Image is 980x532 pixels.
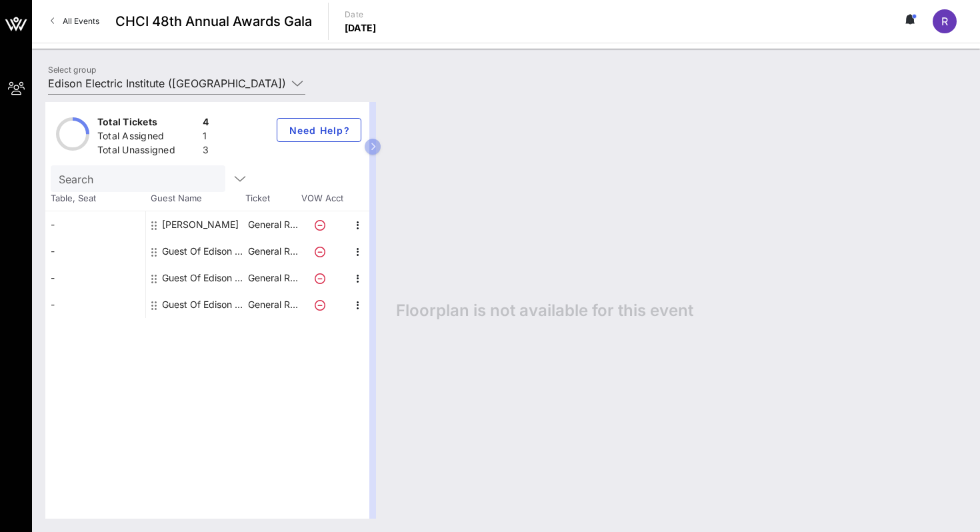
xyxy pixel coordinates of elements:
div: 3 [203,143,209,160]
a: All Events [43,11,107,32]
div: Guest Of Edison Electric Institute [162,291,246,318]
div: - [45,265,145,291]
div: Total Assigned [97,129,197,146]
div: Total Tickets [97,115,197,132]
div: 1 [203,129,209,146]
span: Guest Name [145,192,245,205]
p: General R… [246,265,299,291]
div: Guest Of Edison Electric Institute [162,265,246,291]
span: All Events [63,16,99,26]
span: CHCI 48th Annual Awards Gala [115,11,312,31]
div: - [45,211,145,238]
span: VOW Acct [299,192,345,205]
span: R [941,15,948,28]
div: R [933,9,957,33]
div: Total Unassigned [97,143,197,160]
span: Table, Seat [45,192,145,205]
p: [DATE] [345,21,377,35]
div: Guest Of Edison Electric Institute [162,238,246,265]
div: Jose Atilio Hernandez [162,211,239,238]
p: General R… [246,291,299,318]
div: - [45,238,145,265]
span: Need Help? [288,125,350,136]
span: Ticket [245,192,299,205]
button: Need Help? [277,118,361,142]
p: General R… [246,238,299,265]
span: Floorplan is not available for this event [396,301,693,321]
div: - [45,291,145,318]
p: Date [345,8,377,21]
div: 4 [203,115,209,132]
label: Select group [48,65,96,75]
p: General R… [246,211,299,238]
